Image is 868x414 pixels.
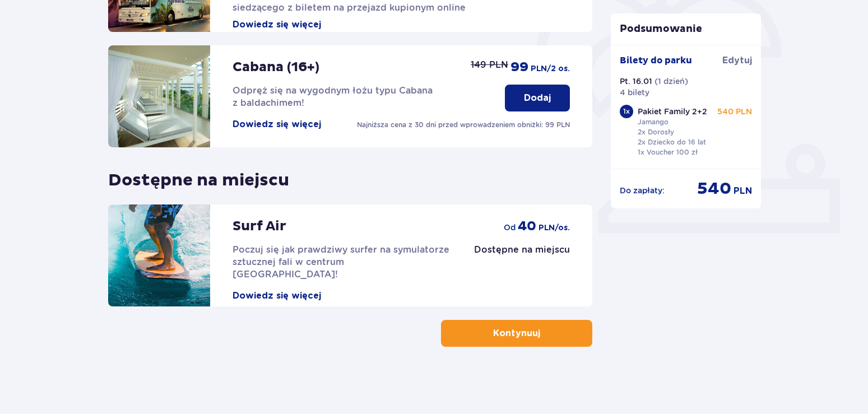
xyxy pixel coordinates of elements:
p: 2x Dorosły 2x Dziecko do 16 lat 1x Voucher 100 zł [638,127,706,157]
p: Najniższa cena z 30 dni przed wprowadzeniem obniżki: 99 PLN [357,120,570,130]
p: Cabana (16+) [233,59,319,76]
p: Pt. 16.01 [620,76,652,87]
p: Bilety do parku [620,54,692,67]
p: Dostępne na miejscu [474,244,570,256]
p: Jamango [638,117,669,127]
img: attraction [108,45,210,147]
button: Kontynuuj [441,320,592,347]
span: od [504,222,516,233]
button: Dodaj [505,85,570,111]
span: PLN [734,185,752,197]
div: 1 x [620,105,633,118]
button: Dowiedz się więcej [233,118,321,131]
p: Pakiet Family 2+2 [638,106,707,117]
span: Poczuj się jak prawdziwy surfer na symulatorze sztucznej fali w centrum [GEOGRAPHIC_DATA]! [233,244,449,280]
button: Dowiedz się więcej [233,290,321,302]
p: 4 bilety [620,87,649,98]
p: Do zapłaty : [620,185,665,196]
p: Surf Air [233,218,286,235]
span: PLN /os. [539,222,570,234]
p: ( 1 dzień ) [655,76,688,87]
p: Podsumowanie [611,22,761,36]
span: Odpręż się na wygodnym łożu typu Cabana z baldachimem! [233,85,433,108]
span: Edytuj [722,54,752,67]
span: 40 [518,218,536,235]
p: 149 PLN [471,59,508,71]
p: Kontynuuj [493,327,540,339]
p: Dodaj [524,92,551,104]
span: PLN /2 os. [531,63,570,75]
span: 99 [510,59,528,76]
p: 540 PLN [717,106,752,117]
span: 540 [697,178,731,199]
button: Dowiedz się więcej [233,18,321,31]
p: Dostępne na miejscu [108,161,289,191]
img: attraction [108,204,210,306]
